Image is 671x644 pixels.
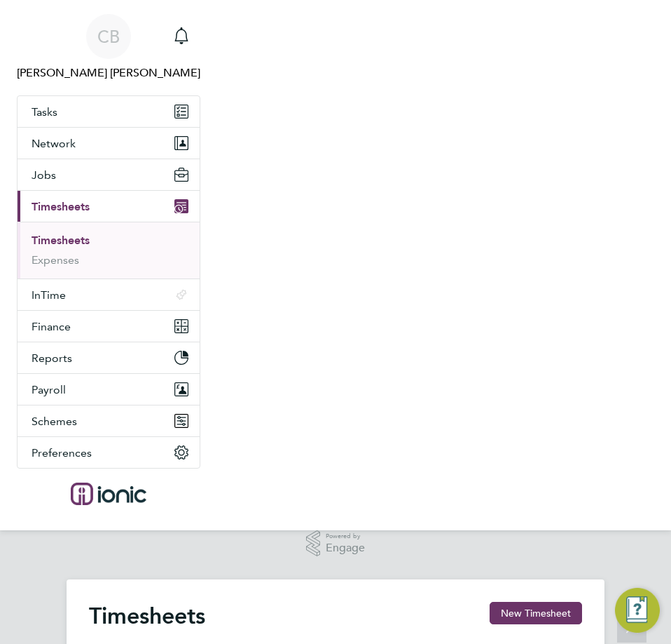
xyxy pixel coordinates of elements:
a: Tasks [18,96,200,127]
span: Preferences [32,446,92,459]
button: Jobs [18,159,200,190]
button: Timesheets [18,191,200,222]
span: Timesheets [32,200,90,213]
h2: Timesheets [89,602,205,630]
button: InTime [18,279,200,310]
span: Schemes [32,415,77,428]
span: Network [32,137,76,150]
span: Jobs [32,168,56,182]
button: Payroll [18,374,200,405]
span: CB [97,27,120,46]
a: Powered byEngage [306,530,366,557]
span: Payroll [32,383,66,396]
span: Powered by [326,530,365,542]
span: Reports [32,351,72,365]
a: Timesheets [32,234,90,247]
button: Engage Resource Center [615,588,660,633]
button: Network [18,128,200,159]
div: Timesheets [18,222,200,279]
a: Expenses [32,253,79,267]
img: ionic-logo-retina.png [71,483,146,505]
button: New Timesheet [490,602,582,624]
button: Finance [18,311,200,342]
button: Schemes [18,405,200,436]
button: Reports [18,342,200,373]
span: Engage [326,542,365,554]
span: Connor Batty [17,65,200,81]
button: Preferences [18,437,200,468]
span: Finance [32,320,71,333]
span: Tasks [32,105,57,119]
span: InTime [32,288,66,302]
a: CB[PERSON_NAME] [PERSON_NAME] [17,14,200,81]
a: Go to home page [17,483,200,505]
